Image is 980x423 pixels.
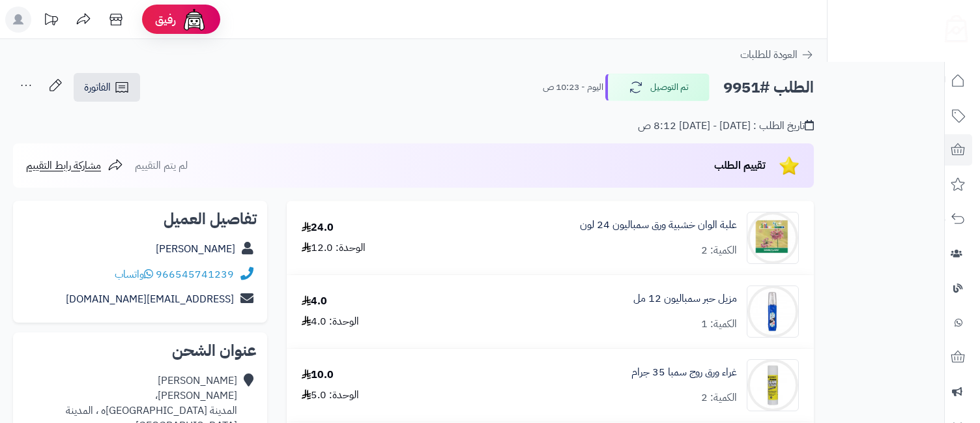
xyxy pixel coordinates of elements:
span: مشاركة رابط التقييم [26,158,101,173]
a: [EMAIL_ADDRESS][DOMAIN_NAME] [66,291,234,307]
a: مشاركة رابط التقييم [26,158,123,173]
h2: الطلب #9951 [723,74,814,101]
h2: تفاصيل العميل [23,211,257,227]
span: العودة للطلبات [740,47,798,63]
a: غراء ورق روج سمبا 35 جرام [631,365,737,380]
div: الوحدة: 5.0 [302,388,359,403]
a: مزيل حبر سمباليون 12 مل [633,291,737,306]
a: تحديثات المنصة [35,7,67,36]
img: logo [936,10,968,42]
div: 10.0 [302,368,334,383]
h2: عنوان الشحن [23,343,257,358]
div: الكمية: 2 [701,390,737,405]
a: الفاتورة [74,73,140,102]
img: 30-90x90.jpg [747,359,798,411]
div: الوحدة: 12.0 [302,241,366,255]
span: لم يتم التقييم [135,158,188,173]
a: العودة للطلبات [740,47,814,63]
div: 24.0 [302,220,334,235]
img: 3305063A-90x90.jpg [747,212,798,264]
a: [PERSON_NAME] [156,241,235,257]
a: 966545741239 [156,267,234,282]
div: الوحدة: 4.0 [302,314,359,329]
span: تقييم الطلب [714,158,766,173]
button: تم التوصيل [605,74,710,101]
span: الفاتورة [84,80,111,95]
img: ai-face.png [181,7,207,33]
div: الكمية: 1 [701,317,737,332]
small: اليوم - 10:23 ص [543,81,603,94]
div: الكمية: 2 [701,243,737,258]
img: 12%20ml-90x90.jpg [747,285,798,338]
a: واتساب [115,267,153,282]
a: علبة الوان خشبية ورق سمباليون 24 لون [580,218,737,233]
span: رفيق [155,12,176,27]
div: 4.0 [302,294,327,309]
div: تاريخ الطلب : [DATE] - [DATE] 8:12 ص [638,119,814,134]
